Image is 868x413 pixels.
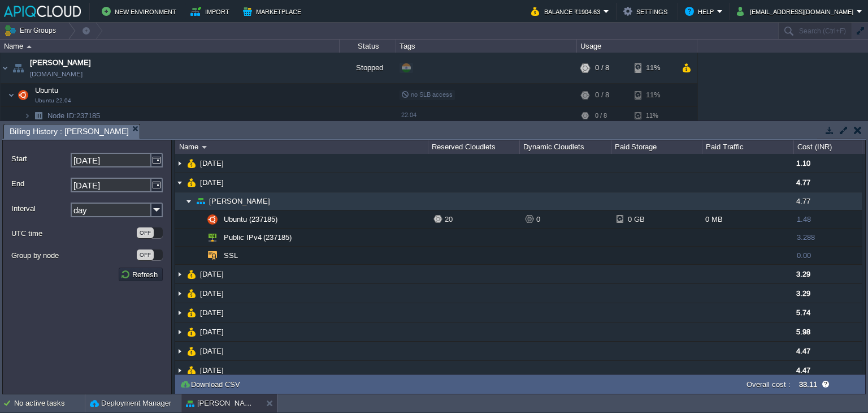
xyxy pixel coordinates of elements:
[433,210,519,228] div: 20
[795,140,862,154] div: Cost (INR)
[15,84,31,106] img: AMDAwAAAACH5BAEAAAAALAAAAAABAAEAAAICRAEAOw==
[11,153,70,165] label: Start
[401,91,453,98] span: no SLB access
[27,45,32,48] img: AMDAwAAAACH5BAEAAAAALAAAAAABAAEAAAICRAEAOw==
[24,107,31,124] img: AMDAwAAAACH5BAEAAAAALAAAAAABAAEAAAICRAEAOw==
[137,249,154,260] div: OFF
[10,124,129,139] span: Billing History : [PERSON_NAME]
[223,214,279,224] a: Ubuntu (237185)
[175,173,184,192] img: AMDAwAAAACH5BAEAAAAALAAAAAABAAEAAAICRAEAOw==
[199,158,225,168] a: [DATE]
[397,40,576,53] div: Tags
[243,5,305,18] button: Marketplace
[190,5,233,18] button: Import
[175,361,184,380] img: AMDAwAAAACH5BAEAAAAALAAAAAABAAEAAAICRAEAOw==
[595,84,609,106] div: 0 / 8
[797,251,811,260] span: 0.00
[796,197,810,205] span: 4.77
[187,342,196,360] img: AMDAwAAAACH5BAEAAAAALAAAAAABAAEAAAICRAEAOw==
[193,229,202,246] img: AMDAwAAAACH5BAEAAAAALAAAAAABAAEAAAICRAEAOw==
[199,346,225,356] a: [DATE]
[796,270,810,278] span: 3.29
[525,210,611,228] div: 0
[796,289,810,298] span: 3.29
[187,173,196,192] img: AMDAwAAAACH5BAEAAAAALAAAAAABAAEAAAICRAEAOw==
[90,398,171,409] button: Deployment Manager
[702,210,794,228] div: 0 MB
[199,327,225,337] a: [DATE]
[520,140,611,154] div: Dynamic Cloudlets
[208,196,272,206] a: [PERSON_NAME]
[193,247,202,264] img: AMDAwAAAACH5BAEAAAAALAAAAAABAAEAAAICRAEAOw==
[187,303,196,322] img: AMDAwAAAACH5BAEAAAAALAAAAAABAAEAAAICRAEAOw==
[4,23,60,38] button: Env Groups
[175,342,184,360] img: AMDAwAAAACH5BAEAAAAALAAAAAABAAEAAAICRAEAOw==
[47,111,76,120] span: Node ID:
[184,192,193,210] img: AMDAwAAAACH5BAEAAAAALAAAAAABAAEAAAICRAEAOw==
[340,53,396,83] div: Stopped
[11,178,70,190] label: End
[199,308,225,317] a: [DATE]
[205,247,220,264] img: AMDAwAAAACH5BAEAAAAALAAAAAABAAEAAAICRAEAOw==
[797,233,815,242] span: 3.288
[796,347,810,355] span: 4.47
[223,233,293,242] a: Public IPv4 (237185)
[799,380,817,389] label: 33.11
[14,394,85,412] div: No active tasks
[703,140,793,154] div: Paid Traffic
[737,5,857,18] button: [EMAIL_ADDRESS][DOMAIN_NAME]
[199,178,225,187] a: [DATE]
[11,249,136,261] label: Group by node
[623,5,671,18] button: Settings
[175,265,184,283] img: AMDAwAAAACH5BAEAAAAALAAAAAABAAEAAAICRAEAOw==
[199,289,225,298] a: [DATE]
[202,146,207,149] img: AMDAwAAAACH5BAEAAAAALAAAAAABAAEAAAICRAEAOw==
[187,154,196,173] img: AMDAwAAAACH5BAEAAAAALAAAAAABAAEAAAICRAEAOw==
[796,159,810,167] span: 1.10
[578,40,697,53] div: Usage
[8,84,15,106] img: AMDAwAAAACH5BAEAAAAALAAAAAABAAEAAAICRAEAOw==
[340,40,396,53] div: Status
[31,107,46,124] img: AMDAwAAAACH5BAEAAAAALAAAAAABAAEAAAICRAEAOw==
[120,269,161,279] button: Refresh
[196,192,205,210] img: AMDAwAAAACH5BAEAAAAALAAAAAABAAEAAAICRAEAOw==
[199,365,225,375] a: [DATE]
[1,40,339,53] div: Name
[685,5,717,18] button: Help
[205,210,220,228] img: AMDAwAAAACH5BAEAAAAALAAAAAABAAEAAAICRAEAOw==
[205,229,220,246] img: AMDAwAAAACH5BAEAAAAALAAAAAABAAEAAAICRAEAOw==
[30,57,91,68] a: [PERSON_NAME]
[797,215,811,223] span: 1.48
[429,140,519,154] div: Reserved Cloudlets
[180,379,244,389] button: Download CSV
[187,284,196,303] img: AMDAwAAAACH5BAEAAAAALAAAAAABAAEAAAICRAEAOw==
[223,251,240,260] a: SSL
[11,203,70,214] label: Interval
[531,5,604,18] button: Balance ₹1904.63
[635,84,671,106] div: 11%
[796,328,810,336] span: 5.98
[46,111,102,121] span: 237185
[595,53,609,83] div: 0 / 8
[175,284,184,303] img: AMDAwAAAACH5BAEAAAAALAAAAAABAAEAAAICRAEAOw==
[10,53,26,83] img: AMDAwAAAACH5BAEAAAAALAAAAAABAAEAAAICRAEAOw==
[747,380,791,389] label: Overall cost :
[1,53,10,83] img: AMDAwAAAACH5BAEAAAAALAAAAAABAAEAAAICRAEAOw==
[199,269,225,279] span: [DATE]
[617,210,653,228] div: 0 GB
[193,210,202,228] img: AMDAwAAAACH5BAEAAAAALAAAAAABAAEAAAICRAEAOw==
[187,322,196,341] img: AMDAwAAAACH5BAEAAAAALAAAAAABAAEAAAICRAEAOw==
[635,107,671,124] div: 11%
[186,398,257,409] button: [PERSON_NAME]
[187,361,196,380] img: AMDAwAAAACH5BAEAAAAALAAAAAABAAEAAAICRAEAOw==
[102,5,180,18] button: New Environment
[11,227,136,239] label: UTC time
